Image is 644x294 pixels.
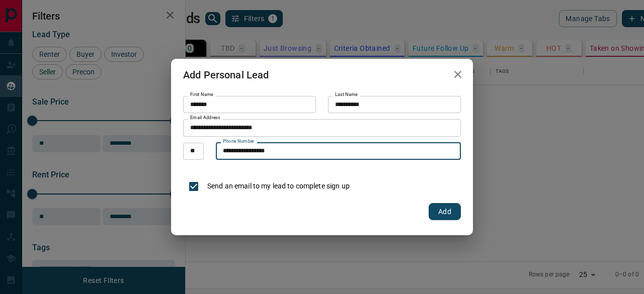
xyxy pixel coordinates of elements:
label: First Name [190,91,213,98]
label: Email Address [190,115,220,121]
button: Add [429,203,461,220]
h2: Add Personal Lead [171,59,281,91]
p: Send an email to my lead to complete sign up [207,181,350,191]
label: Phone Number [223,138,255,145]
label: Last Name [335,91,358,98]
